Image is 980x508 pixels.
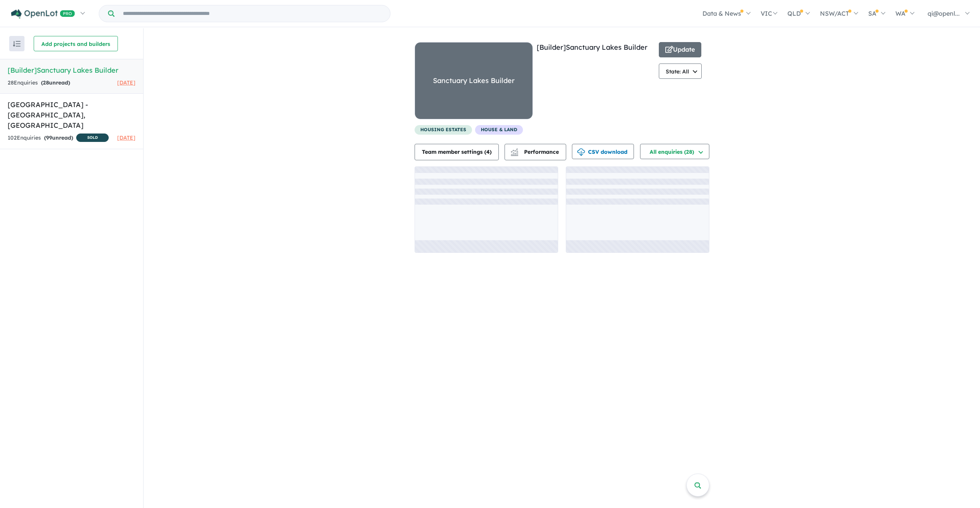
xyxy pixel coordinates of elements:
[640,144,709,159] button: All enquiries (28)
[116,5,389,22] input: Try estate name, suburb, builder or developer
[415,42,533,125] a: Sanctuary Lakes Builder
[415,125,472,135] span: housing estates
[41,79,70,86] strong: ( unread)
[117,79,136,86] span: [DATE]
[475,125,523,135] span: House & Land
[928,10,960,17] span: qi@openl...
[505,144,566,160] button: Performance
[43,79,49,86] span: 28
[44,134,73,141] strong: ( unread)
[76,134,109,142] span: SOLD
[34,36,118,51] button: Add projects and builders
[659,42,701,57] button: Update
[433,75,514,87] div: Sanctuary Lakes Builder
[46,134,52,141] span: 99
[659,63,702,79] button: State: All
[572,144,634,159] button: CSV download
[512,148,559,155] span: Performance
[8,134,109,143] div: 102 Enquir ies
[577,148,585,156] img: download icon
[117,134,136,141] span: [DATE]
[486,148,490,155] span: 4
[511,151,518,156] img: bar-chart.svg
[8,65,136,75] h5: [Builder] Sanctuary Lakes Builder
[8,99,136,130] h5: [GEOGRAPHIC_DATA] - [GEOGRAPHIC_DATA] , [GEOGRAPHIC_DATA]
[537,43,647,52] a: [Builder]Sanctuary Lakes Builder
[511,148,518,153] img: line-chart.svg
[8,78,70,88] div: 28 Enquir ies
[13,41,21,47] img: sort.svg
[415,144,499,160] button: Team member settings (4)
[11,9,75,19] img: Openlot PRO Logo White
